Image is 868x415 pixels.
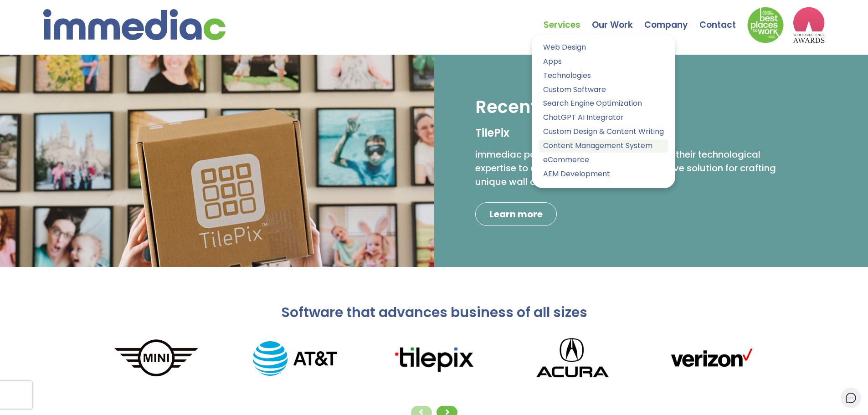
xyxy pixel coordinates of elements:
[539,125,668,138] a: Custom Design & Content Writing
[281,302,587,322] span: Software that advances business of all sizes
[475,148,776,188] span: immediac partnered with TilePix, combining their technological expertise to develop a tailored an...
[544,2,592,34] a: Services
[539,111,668,124] a: ChatGPT AI Integrator
[475,96,588,118] h2: Recent Work
[489,208,543,220] span: Learn more
[539,168,668,181] a: AEM Development
[642,343,781,374] img: verizonLogo.png
[539,154,668,167] a: eCommerce
[43,9,226,40] img: immediac
[87,338,226,379] img: MINI_logo.png
[539,139,668,153] a: Content Management System
[475,202,557,226] a: Learn more
[699,2,747,34] a: Contact
[503,331,642,387] img: Acura_logo.png
[365,343,503,374] img: tilepixLogo.png
[539,97,668,110] a: Search Engine Optimization
[475,125,781,141] h3: TilePix
[592,2,644,34] a: Our Work
[539,83,668,97] a: Custom Software
[747,7,784,43] img: Down
[644,2,699,34] a: Company
[539,55,668,68] a: Apps
[226,341,365,376] img: AT%26T_logo.png
[539,41,668,54] a: Web Design
[793,7,825,43] img: logo2_wea_nobg.webp
[539,69,668,82] a: Technologies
